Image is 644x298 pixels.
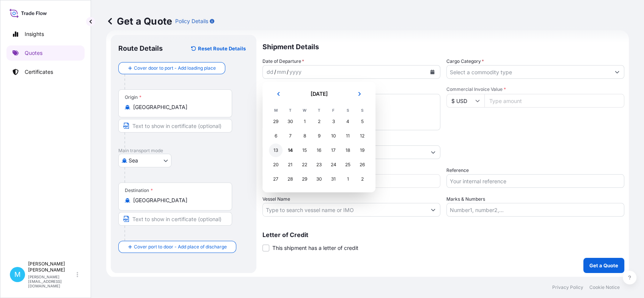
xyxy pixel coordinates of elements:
[269,106,283,114] th: M
[283,172,297,186] div: Tuesday 28 October 2025
[298,158,311,172] div: Wednesday 22 October 2025
[269,172,283,186] div: Monday 27 October 2025
[269,88,369,186] div: October 2025
[341,144,355,157] div: Saturday 18 October 2025
[312,106,326,114] th: T
[312,129,326,143] div: Thursday 9 October 2025
[283,158,297,172] div: Tuesday 21 October 2025
[175,17,208,25] p: Policy Details
[327,115,340,128] div: Friday 3 October 2025
[297,106,312,114] th: W
[298,144,311,157] div: Wednesday 15 October 2025
[283,106,297,114] th: T
[312,172,326,186] div: Thursday 30 October 2025
[262,82,375,192] section: Calendar
[298,172,311,186] div: Wednesday 29 October 2025
[327,129,340,143] div: Friday 10 October 2025
[327,172,340,186] div: Friday 31 October 2025
[269,129,283,143] div: Monday 6 October 2025
[312,158,326,172] div: Thursday 23 October 2025
[326,106,341,114] th: F
[355,172,369,186] div: Sunday 2 November 2025
[270,88,287,100] button: Previous
[269,144,283,157] div: Monday 13 October 2025
[327,144,340,157] div: Friday 17 October 2025
[312,144,326,157] div: Thursday 16 October 2025
[312,115,326,128] div: Thursday 2 October 2025
[355,144,369,157] div: Sunday 19 October 2025
[327,158,340,172] div: Friday 24 October 2025
[341,129,355,143] div: Saturday 11 October 2025
[283,115,297,128] div: Tuesday 30 September 2025
[269,106,369,186] table: October 2025
[106,15,172,27] p: Get a Quote
[341,106,355,114] th: S
[355,115,369,128] div: Sunday 5 October 2025
[341,115,355,128] div: Saturday 4 October 2025
[262,35,624,58] p: Shipment Details
[341,172,355,186] div: Saturday 1 November 2025
[291,90,347,98] h2: [DATE]
[355,158,369,172] div: Sunday 26 October 2025
[298,115,311,128] div: Wednesday 1 October 2025
[355,106,369,114] th: S
[283,144,297,157] div: Today, Tuesday 14 October 2025
[283,129,297,143] div: Tuesday 7 October 2025
[269,158,283,172] div: Monday 20 October 2025
[341,158,355,172] div: Saturday 25 October 2025
[351,88,368,100] button: Next
[298,129,311,143] div: Wednesday 8 October 2025
[355,129,369,143] div: Sunday 12 October 2025
[269,115,283,128] div: Monday 29 September 2025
